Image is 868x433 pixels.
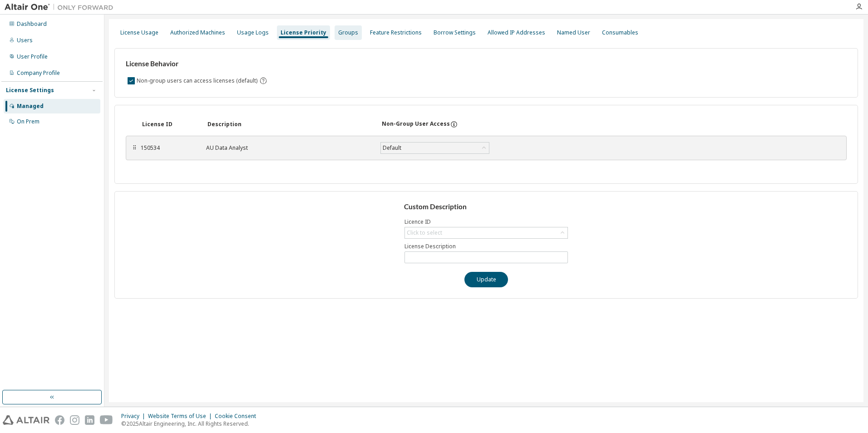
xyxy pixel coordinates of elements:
div: Default [381,143,489,153]
div: Description [207,121,371,128]
div: User Profile [17,53,48,60]
div: License Settings [6,87,54,94]
img: facebook.svg [55,415,64,425]
label: License Description [404,243,568,250]
div: 150534 [141,144,195,152]
div: Privacy [121,413,148,420]
div: Non-Group User Access [382,120,450,128]
label: Licence ID [404,218,568,226]
div: Allowed IP Addresses [488,29,545,36]
label: Non-group users can access licenses (default) [137,75,259,86]
div: Website Terms of Use [148,413,215,420]
svg: By default any user not assigned to any group can access any license. Turn this setting off to di... [259,77,267,85]
div: On Prem [17,118,39,125]
button: Update [464,272,508,287]
div: Click to select [407,229,442,236]
img: instagram.svg [70,415,79,425]
div: Cookie Consent [215,413,261,420]
div: Click to select [405,227,567,238]
div: Authorized Machines [170,29,225,36]
div: Users [17,37,33,44]
img: altair_logo.svg [3,415,49,425]
div: Company Profile [17,69,60,77]
div: Usage Logs [237,29,269,36]
div: Managed [17,103,44,110]
div: Borrow Settings [434,29,476,36]
div: License Priority [281,29,326,36]
div: Groups [338,29,358,36]
h3: Custom Description [404,202,569,212]
img: youtube.svg [100,415,113,425]
div: License Usage [120,29,158,36]
div: License ID [142,121,197,128]
p: © 2025 Altair Engineering, Inc. All Rights Reserved. [121,420,261,428]
img: linkedin.svg [85,415,94,425]
div: ⠿ [132,144,137,152]
div: Named User [557,29,590,36]
div: Consumables [602,29,638,36]
h3: License Behavior [126,59,266,69]
div: AU Data Analyst [206,144,370,152]
img: Altair One [5,3,118,12]
div: Default [381,143,403,153]
div: Feature Restrictions [370,29,422,36]
div: Dashboard [17,20,47,28]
